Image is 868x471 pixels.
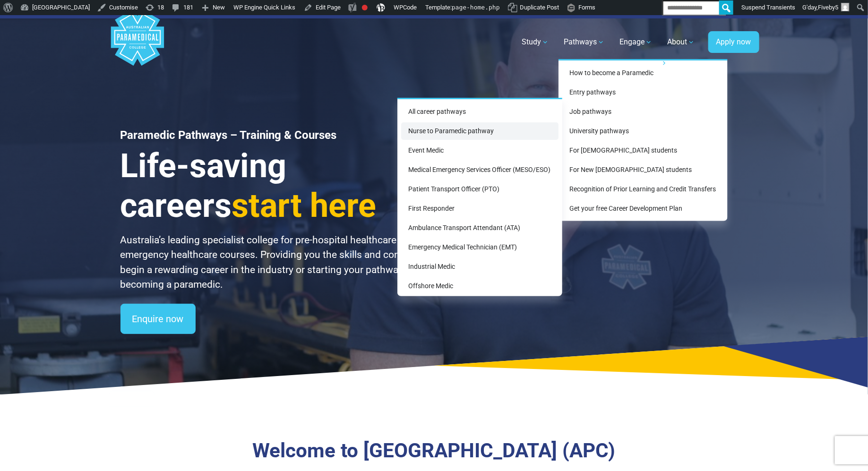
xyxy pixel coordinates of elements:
[708,31,759,53] a: Apply now
[401,180,559,198] a: Patient Transport Officer (PTO)
[401,277,559,295] a: Offshore Medic
[562,64,724,82] a: How to become a Paramedic
[109,18,166,66] a: Australian Paramedical College
[562,161,724,179] a: For New [DEMOGRAPHIC_DATA] students
[120,233,446,292] p: Australia’s leading specialist college for pre-hospital healthcare and non-emergency healthcare c...
[562,84,724,101] a: Entry pathways
[232,186,377,225] span: start here
[401,161,559,179] a: Medical Emergency Services Officer (MESO/ESO)
[562,142,724,159] a: For [DEMOGRAPHIC_DATA] students
[362,5,368,10] div: Focus keyphrase not set
[401,142,559,159] a: Event Medic
[401,239,559,256] a: Emergency Medical Technician (EMT)
[401,219,559,237] a: Ambulance Transport Attendant (ATA)
[662,29,701,55] a: About
[401,103,559,120] a: All career pathways
[516,29,555,55] a: Study
[401,258,559,275] a: Industrial Medic
[452,4,500,11] span: page-home.php
[120,128,446,142] h1: Paramedic Pathways – Training & Courses
[163,439,705,463] h3: Welcome to [GEOGRAPHIC_DATA] (APC)
[818,4,838,11] span: Fiveby5
[562,180,724,198] a: Recognition of Prior Learning and Credit Transfers
[120,146,446,225] h3: Life-saving careers
[397,98,562,296] div: Entry pathways
[614,29,658,55] a: Engage
[562,122,724,140] a: University pathways
[562,200,724,217] a: Get your free Career Development Plan
[562,103,724,120] a: Job pathways
[559,29,610,55] a: Pathways
[120,304,196,334] a: Enquire now
[559,59,728,221] div: Pathways
[401,200,559,217] a: First Responder
[401,122,559,140] a: Nurse to Paramedic pathway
